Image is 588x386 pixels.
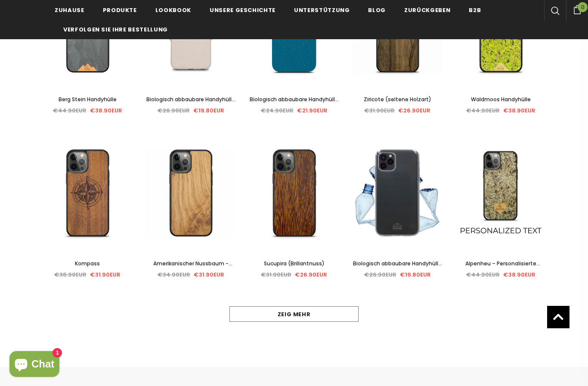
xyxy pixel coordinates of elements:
a: Amerikanischer Nussbaum - LIMITED EDITION [145,259,236,268]
span: Lookbook [155,6,191,14]
span: Unsere Geschichte [210,6,275,14]
span: €38.90EUR [503,106,535,115]
span: €24.90EUR [261,106,294,115]
span: €31.90EUR [90,271,121,279]
span: €26.90EUR [364,271,396,279]
span: 0 [578,2,588,12]
span: Zuhause [55,6,84,14]
inbox-online-store-chat: Onlineshop-Chat von Shopify [7,351,62,379]
span: Biologisch abbaubare Handyhülle - Natürliches Weiß [146,96,235,112]
a: 0 [566,4,588,14]
span: €38.90EUR [54,271,87,279]
span: €34.90EUR [158,271,190,279]
span: €21.90EUR [297,106,328,115]
span: €44.90EUR [466,271,500,279]
span: €26.90EUR [158,106,190,115]
a: Alpenheu – Personalisierte Handyhülle – Personalisiertes Geschenk [455,259,546,268]
span: €26.90EUR [295,271,327,279]
span: Kompass [75,260,100,267]
a: Waldmoos Handyhülle [455,95,546,104]
a: Ziricote (seltene Holzart) [352,95,443,104]
a: Berg Stein Handyhülle [42,95,133,104]
span: Alpenheu – Personalisierte Handyhülle – Personalisiertes Geschenk [461,260,540,286]
span: Produkte [103,6,137,14]
span: B2B [469,6,481,14]
a: Biologisch abbaubare Handyhülle - Schwarz [352,259,443,268]
span: €44.90EUR [53,106,87,115]
a: Biologisch abbaubare Handyhülle - Natürliches Weiß [145,95,236,104]
span: Waldmoos Handyhülle [471,96,531,103]
span: €31.90EUR [194,271,224,279]
span: €19.80EUR [193,106,224,115]
span: €38.90EUR [503,271,535,279]
span: €44.90EUR [466,106,500,115]
a: Biologisch abbaubare Handyhülle - Schwarz [249,95,339,104]
a: Kompass [42,259,133,268]
span: Sucupira (Brillantnuss) [264,260,325,267]
span: €19.80EUR [400,271,431,279]
span: Zurückgeben [404,6,450,14]
span: €31.90EUR [261,271,291,279]
span: Biologisch abbaubare Handyhülle - Schwarz [250,96,339,112]
span: €38.90EUR [90,106,122,115]
span: Ziricote (seltene Holzart) [364,96,431,103]
span: €26.90EUR [398,106,430,115]
span: Unterstützung [294,6,350,14]
span: Berg Stein Handyhülle [59,96,117,103]
a: Sucupira (Brillantnuss) [249,259,339,268]
span: Blog [368,6,386,14]
a: Zeig mehr [229,306,359,322]
span: Biologisch abbaubare Handyhülle - Schwarz [353,260,442,277]
span: Amerikanischer Nussbaum - LIMITED EDITION [153,260,232,277]
span: €31.90EUR [364,106,395,115]
a: Verfolgen Sie Ihre Bestellung [63,19,168,39]
span: Verfolgen Sie Ihre Bestellung [63,25,168,34]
